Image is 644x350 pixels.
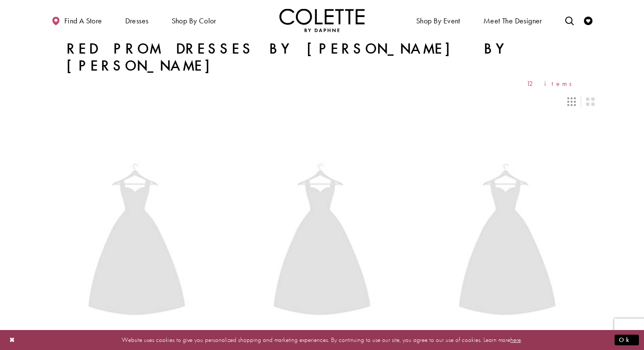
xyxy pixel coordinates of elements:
a: Find a store [49,9,104,32]
span: Find a store [64,17,102,25]
span: Shop by color [170,9,218,32]
span: Switch layout to 3 columns [567,97,576,106]
div: Layout Controls [44,92,600,111]
span: Shop by color [172,17,216,25]
button: Close Dialog [5,333,20,347]
a: Meet the designer [481,9,544,32]
span: Dresses [123,9,151,32]
h1: Red Prom Dresses by [PERSON_NAME] by [PERSON_NAME] [66,40,578,74]
span: Switch layout to 2 columns [586,97,595,106]
a: Check Wishlist [582,9,595,32]
span: Shop By Event [414,9,463,32]
a: Toggle search [563,9,576,32]
button: Submit Dialog [615,335,639,345]
span: Dresses [125,17,149,25]
span: Shop By Event [416,17,460,25]
span: 12 items [526,80,578,87]
img: Colette by Daphne [279,9,365,32]
p: Website uses cookies to give you personalized shopping and marketing experiences. By continuing t... [61,334,583,346]
a: Visit Home Page [279,9,365,32]
span: Meet the designer [483,17,542,25]
a: here [510,336,521,344]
